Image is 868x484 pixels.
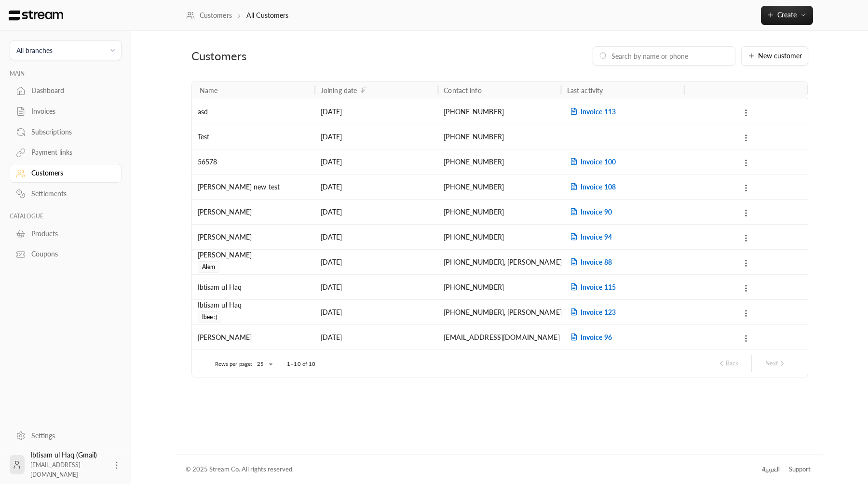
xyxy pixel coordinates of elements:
span: Invoice 94 [567,233,612,241]
div: [PERSON_NAME] [198,325,309,350]
input: Search by name or phone [611,51,729,61]
div: [DATE] [321,124,432,149]
div: 25 [252,358,275,370]
div: [EMAIL_ADDRESS][DOMAIN_NAME] [444,325,555,350]
p: All Customers [246,11,289,20]
div: [PERSON_NAME] [198,250,309,260]
div: [DATE] [321,149,432,174]
div: [DATE] [321,325,432,350]
span: Invoice 90 [567,208,612,216]
a: Customers [10,164,122,183]
div: العربية [762,465,780,474]
div: [PHONE_NUMBER] , [PERSON_NAME][EMAIL_ADDRESS][DOMAIN_NAME] [444,300,555,324]
div: [PHONE_NUMBER] [444,175,555,199]
div: Dashboard [31,86,109,95]
a: Products [10,224,122,243]
div: [PERSON_NAME] [198,225,309,249]
p: 1–10 of 10 [287,360,315,368]
div: [PERSON_NAME] new test [198,175,309,199]
div: Customers [31,168,109,178]
img: Logo [8,10,64,21]
a: Settings [10,426,122,445]
span: Invoice 108 [567,183,616,191]
div: Settings [31,431,109,441]
p: MAIN [10,70,122,78]
div: Ibtisam ul Haq [198,275,309,299]
div: Products [31,229,109,239]
div: [PHONE_NUMBER] [444,200,555,224]
span: Invoice 123 [567,308,616,316]
span: Create [777,11,797,19]
span: Ibee :) [198,311,222,323]
div: Ibtisam ul Haq (Gmail) [30,450,106,479]
div: [PHONE_NUMBER] [444,225,555,249]
div: [DATE] [321,250,432,274]
a: Payment links [10,143,122,162]
span: Alem [198,261,220,273]
button: Sort [358,84,369,96]
div: [DATE] [321,200,432,224]
div: [PHONE_NUMBER] [444,124,555,149]
div: Coupons [31,249,109,259]
p: CATALOGUE [10,213,122,220]
div: Contact info [444,86,481,94]
div: [PHONE_NUMBER] [444,99,555,124]
div: Payment links [31,148,109,157]
a: Dashboard [10,81,122,100]
div: © 2025 Stream Co. All rights reserved. [186,465,294,474]
div: Name [200,86,218,94]
a: Coupons [10,245,122,264]
div: [PHONE_NUMBER] , [PERSON_NAME][EMAIL_ADDRESS][DOMAIN_NAME] [444,250,555,274]
button: New customer [741,46,808,66]
div: Invoices [31,107,109,116]
span: New customer [758,53,802,59]
nav: breadcrumb [186,11,289,20]
div: [DATE] [321,225,432,249]
div: [DATE] [321,175,432,199]
div: [DATE] [321,99,432,124]
div: 56578 [198,149,309,174]
p: Rows per page: [215,360,253,368]
div: [DATE] [321,300,432,324]
span: Invoice 96 [567,333,612,341]
a: Support [786,461,814,478]
span: Invoice 88 [567,258,612,266]
button: Create [761,6,813,25]
div: [DATE] [321,275,432,299]
div: Joining date [321,86,357,94]
div: All branches [16,45,53,55]
div: Test [198,124,309,149]
div: asd [198,99,309,124]
div: [PHONE_NUMBER] [444,149,555,174]
span: Invoice 113 [567,108,616,116]
div: Settlements [31,189,109,199]
div: Subscriptions [31,127,109,137]
div: Last activity [567,86,603,94]
span: Invoice 100 [567,158,616,166]
a: Subscriptions [10,122,122,141]
button: All branches [10,40,122,60]
div: Customers [191,48,391,64]
div: Ibtisam ul Haq [198,300,309,310]
a: Settlements [10,185,122,203]
span: Invoice 115 [567,283,616,291]
div: [PHONE_NUMBER] [444,275,555,299]
a: Invoices [10,102,122,121]
a: Customers [186,11,232,20]
span: [EMAIL_ADDRESS][DOMAIN_NAME] [30,461,81,478]
div: [PERSON_NAME] [198,200,309,224]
